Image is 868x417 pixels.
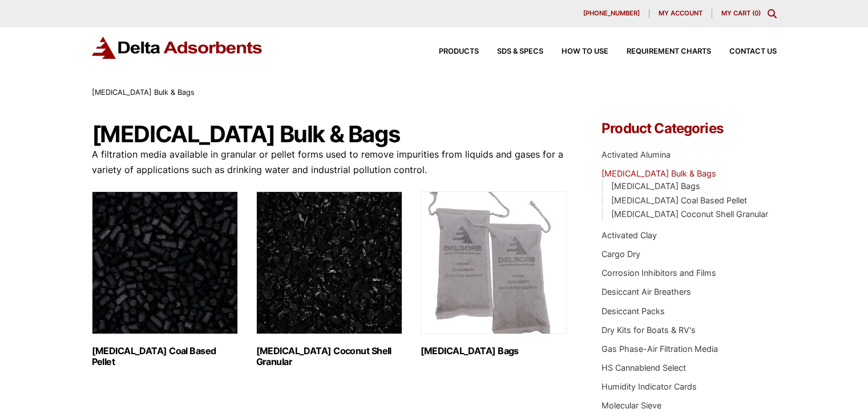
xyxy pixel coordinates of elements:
[479,48,543,55] a: SDS & SPECS
[583,10,640,17] span: [PHONE_NUMBER]
[601,344,718,354] a: Gas Phase-Air Filtration Media
[256,191,402,334] img: Activated Carbon Coconut Shell Granular
[601,325,696,335] a: Dry Kits for Boats & RV's
[611,209,768,219] a: [MEDICAL_DATA] Coconut Shell Granular
[421,346,567,356] h2: [MEDICAL_DATA] Bags
[421,191,567,356] a: Visit product category Activated Carbon Bags
[608,48,711,55] a: Requirement Charts
[256,346,402,367] h2: [MEDICAL_DATA] Coconut Shell Granular
[768,9,777,18] div: Toggle Modal Content
[92,122,568,147] h1: [MEDICAL_DATA] Bulk & Bags
[92,147,568,178] p: A filtration media available in granular or pellet forms used to remove impurities from liquids a...
[601,306,665,316] a: Desiccant Packs
[601,122,776,135] h4: Product Categories
[601,400,661,410] a: Molecular Sieve
[256,191,402,367] a: Visit product category Activated Carbon Coconut Shell Granular
[92,191,238,367] a: Visit product category Activated Carbon Coal Based Pellet
[92,37,263,59] img: Delta Adsorbents
[601,150,671,159] a: Activated Alumina
[497,48,543,55] span: SDS & SPECS
[601,287,691,296] a: Desiccant Air Breathers
[601,169,716,178] a: [MEDICAL_DATA] Bulk & Bags
[649,9,712,18] a: My account
[601,249,640,259] a: Cargo Dry
[601,382,697,391] a: Humidity Indicator Cards
[729,48,777,55] span: Contact Us
[659,10,703,17] span: My account
[627,48,711,55] span: Requirement Charts
[421,191,567,334] img: Activated Carbon Bags
[601,230,657,240] a: Activated Clay
[92,346,238,367] h2: [MEDICAL_DATA] Coal Based Pellet
[611,195,747,205] a: [MEDICAL_DATA] Coal Based Pellet
[543,48,608,55] a: How to Use
[601,268,716,278] a: Corrosion Inhibitors and Films
[562,48,608,55] span: How to Use
[439,48,479,55] span: Products
[754,9,758,17] span: 0
[574,9,649,18] a: [PHONE_NUMBER]
[92,191,238,334] img: Activated Carbon Coal Based Pellet
[711,48,777,55] a: Contact Us
[611,181,700,191] a: [MEDICAL_DATA] Bags
[421,48,479,55] a: Products
[601,363,686,372] a: HS Cannablend Select
[721,9,761,17] a: My Cart (0)
[92,88,195,97] span: [MEDICAL_DATA] Bulk & Bags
